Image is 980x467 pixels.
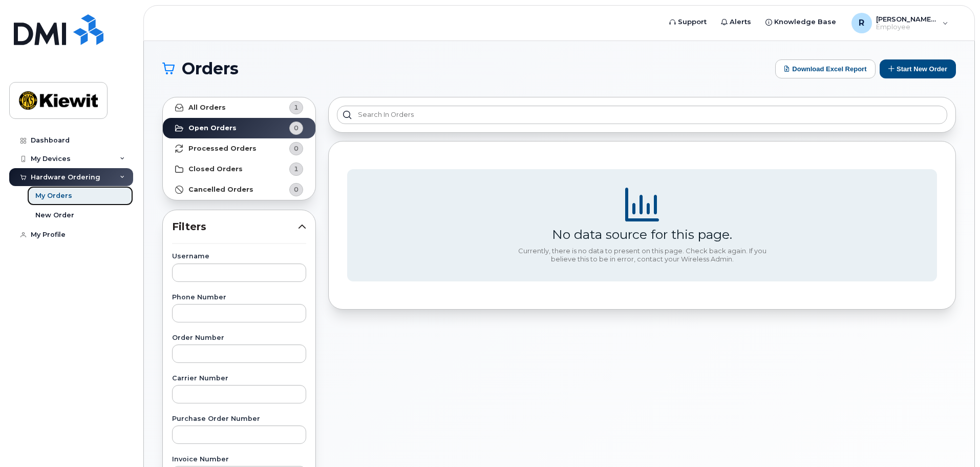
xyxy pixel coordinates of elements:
strong: Open Orders [188,124,237,132]
label: Username [172,253,306,260]
a: Open Orders0 [163,118,315,138]
strong: Cancelled Orders [188,186,253,194]
label: Carrier Number [172,375,306,382]
iframe: Messenger Launcher [935,422,972,459]
label: Invoice Number [172,456,306,463]
strong: Closed Orders [188,165,243,173]
a: Processed Orders0 [163,138,315,159]
button: Start New Order [880,59,956,78]
label: Purchase Order Number [172,416,306,422]
span: Filters [172,219,298,234]
label: Phone Number [172,294,306,301]
div: Currently, there is no data to present on this page. Check back again. If you believe this to be ... [514,247,770,263]
span: 0 [294,144,299,153]
span: 1 [294,103,299,112]
strong: All Orders [188,104,226,112]
div: No data source for this page. [552,227,732,242]
a: Closed Orders1 [163,159,315,179]
label: Order Number [172,335,306,341]
span: 0 [294,185,299,194]
a: All Orders1 [163,97,315,118]
span: 0 [294,123,299,133]
button: Download Excel Report [775,59,876,78]
a: Cancelled Orders0 [163,179,315,200]
input: Search in orders [337,106,947,124]
strong: Processed Orders [188,145,257,153]
span: Orders [182,61,239,76]
span: 1 [294,164,299,174]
